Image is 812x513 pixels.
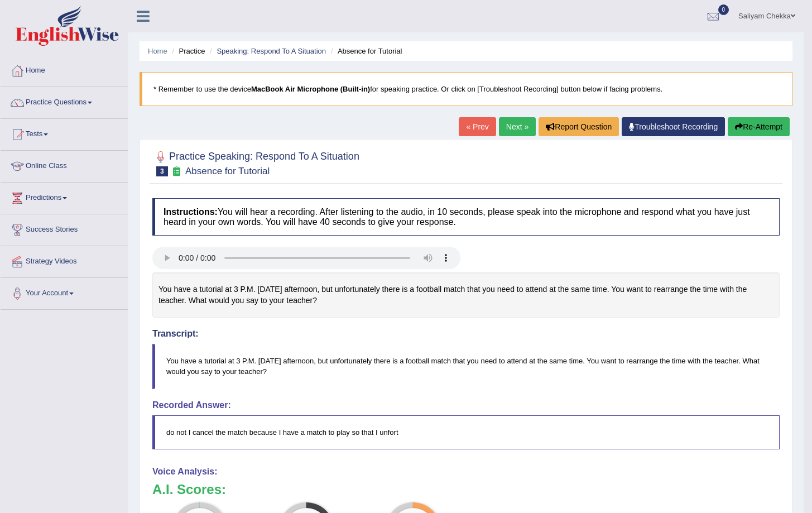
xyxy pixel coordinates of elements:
h4: You will hear a recording. After listening to the audio, in 10 seconds, please speak into the mic... [152,198,780,236]
a: Next » [499,117,536,136]
a: Predictions [1,183,128,210]
a: Strategy Videos [1,246,128,274]
li: Absence for Tutorial [328,46,402,56]
a: Tests [1,119,128,147]
a: Home [148,47,167,55]
blockquote: You have a tutorial at 3 P.M. [DATE] afternoon, but unfortunately there is a football match that ... [152,344,780,389]
li: Practice [169,46,205,56]
h2: Practice Speaking: Respond To A Situation [152,148,359,176]
span: 3 [156,166,168,176]
blockquote: do not I cancel the match because I have a match to play so that I unfort [152,415,780,449]
small: Exam occurring question [171,166,182,177]
a: Troubleshoot Recording [622,117,725,136]
blockquote: * Remember to use the device for speaking practice. Or click on [Troubleshoot Recording] button b... [140,72,792,106]
div: You have a tutorial at 3 P.M. [DATE] afternoon, but unfortunately there is a football match that ... [152,272,780,318]
button: Report Question [539,117,619,136]
small: Absence for Tutorial [185,166,270,176]
a: Practice Questions [1,87,128,115]
h4: Voice Analysis: [152,467,780,477]
h4: Recorded Answer: [152,400,780,410]
a: « Prev [459,117,496,136]
b: MacBook Air Microphone (Built-in) [251,85,370,93]
a: Online Class [1,151,128,179]
span: 0 [718,4,729,15]
b: Instructions: [164,207,218,217]
a: Speaking: Respond To A Situation [217,47,326,55]
a: Home [1,55,128,83]
a: Success Stories [1,214,128,242]
b: A.I. Scores: [152,482,226,497]
a: Your Account [1,278,128,306]
button: Re-Attempt [728,117,790,136]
